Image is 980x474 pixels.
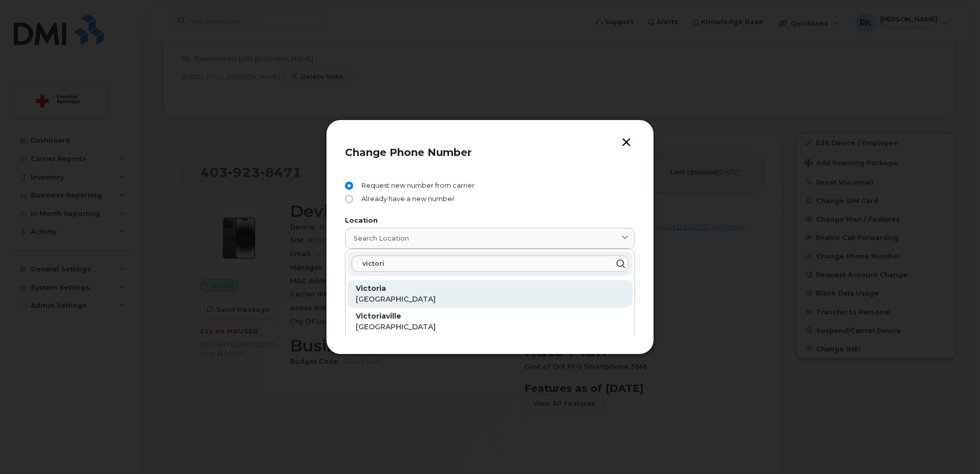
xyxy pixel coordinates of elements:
strong: Victoriaville [356,311,401,321]
input: Already have a new number [345,195,353,203]
input: Please type 3 or more symbols [352,255,628,272]
span: [GEOGRAPHIC_DATA] [356,322,436,331]
input: Request new number from carrier [345,182,353,190]
a: Search location [345,228,635,249]
span: Search location [354,233,409,243]
label: Location [345,218,635,224]
strong: Victoria [356,284,386,293]
span: Change Phone Number [345,146,472,159]
span: Request new number from carrier [357,182,475,190]
div: Victoria[GEOGRAPHIC_DATA] [348,280,632,308]
span: Already have a new number [357,195,455,203]
div: Victoriaville[GEOGRAPHIC_DATA] [348,308,632,335]
span: [GEOGRAPHIC_DATA] [356,294,436,304]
